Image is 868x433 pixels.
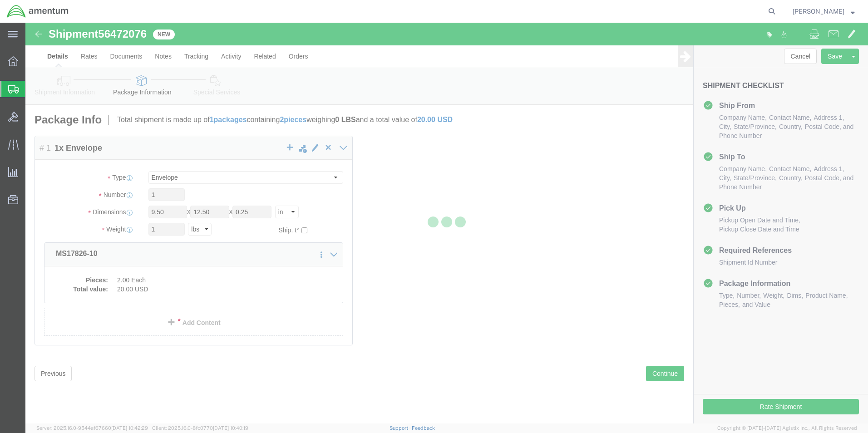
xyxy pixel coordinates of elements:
[213,425,248,431] span: [DATE] 10:40:19
[412,425,435,431] a: Feedback
[111,425,148,431] span: [DATE] 10:42:29
[390,425,412,431] a: Support
[792,6,855,17] button: [PERSON_NAME]
[793,6,844,16] span: ADRIAN RODRIGUEZ, JR
[36,425,148,431] span: Server: 2025.16.0-9544af67660
[717,424,857,432] span: Copyright © [DATE]-[DATE] Agistix Inc., All Rights Reserved
[152,425,248,431] span: Client: 2025.16.0-8fc0770
[6,5,69,18] img: logo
